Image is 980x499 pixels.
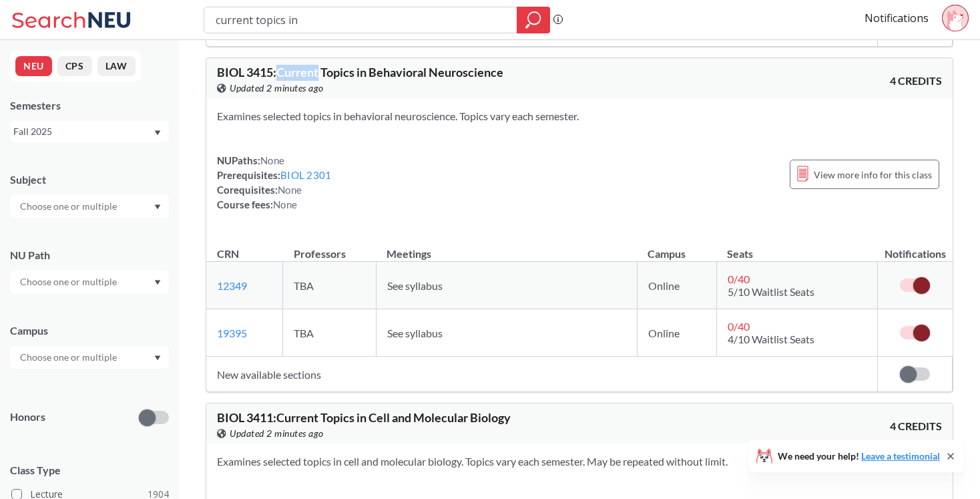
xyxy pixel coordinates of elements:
p: Honors [10,409,45,425]
span: 0 / 40 [728,320,750,333]
span: We need your help! [778,452,940,461]
span: Class Type [10,463,169,478]
span: Updated 2 minutes ago [230,426,324,441]
a: Notifications [865,11,929,25]
div: Dropdown arrow [10,271,169,293]
svg: Dropdown arrow [154,204,161,210]
th: Seats [716,233,878,262]
div: CRN [217,246,239,261]
a: 12349 [217,279,247,292]
th: Notifications [878,233,953,262]
div: Semesters [10,98,169,113]
a: Leave a testimonial [861,450,940,462]
span: None [278,184,302,196]
input: Choose one or multiple [13,349,126,365]
svg: Dropdown arrow [154,355,161,361]
span: View more info for this class [814,166,932,183]
span: 5/10 Waitlist Seats [728,285,814,298]
div: NUPaths: Prerequisites: Corequisites: Course fees: [217,153,331,212]
svg: Dropdown arrow [154,280,161,285]
td: TBA [283,262,376,309]
span: 4/10 Waitlist Seats [728,333,814,345]
span: 0 / 40 [728,273,750,285]
a: BIOL 2301 [280,169,331,181]
input: Choose one or multiple [13,274,126,290]
span: BIOL 3411 : Current Topics in Cell and Molecular Biology [217,410,511,425]
span: None [260,154,284,166]
th: Campus [637,233,716,262]
span: 4 CREDITS [890,73,942,88]
div: Campus [10,323,169,338]
div: NU Path [10,248,169,263]
section: Examines selected topics in cell and molecular biology. Topics vary each semester. May be repeate... [217,454,942,469]
svg: Dropdown arrow [154,130,161,136]
td: TBA [283,309,376,357]
th: Professors [283,233,376,262]
th: Meetings [376,233,637,262]
span: See syllabus [387,327,443,339]
a: 19395 [217,327,247,339]
span: BIOL 3415 : Current Topics in Behavioral Neuroscience [217,65,503,79]
div: Subject [10,172,169,187]
div: Dropdown arrow [10,195,169,218]
td: Online [637,262,716,309]
span: None [273,198,297,210]
div: magnifying glass [517,7,550,33]
section: Examines selected topics in behavioral neuroscience. Topics vary each semester. [217,109,942,124]
div: Dropdown arrow [10,346,169,369]
input: Class, professor, course number, "phrase" [214,9,507,31]
span: 4 CREDITS [890,419,942,434]
div: Fall 2025Dropdown arrow [10,121,169,142]
span: See syllabus [387,279,443,292]
button: NEU [15,56,52,76]
svg: magnifying glass [525,11,541,29]
button: CPS [57,56,92,76]
button: LAW [97,56,136,76]
span: Updated 2 minutes ago [230,81,324,96]
td: New available sections [206,357,878,392]
td: Online [637,309,716,357]
input: Choose one or multiple [13,198,126,214]
div: Fall 2025 [13,124,153,139]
